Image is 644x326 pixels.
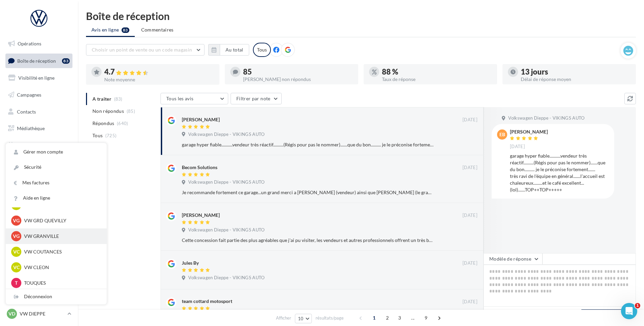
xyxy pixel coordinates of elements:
[208,44,249,56] button: Au total
[6,144,107,160] a: Gérer mon compte
[4,138,74,152] a: Calendrier
[521,68,630,76] div: 13 jours
[220,44,249,56] button: Au total
[8,310,15,317] span: VD
[86,11,636,21] div: Boîte de réception
[182,116,220,123] div: [PERSON_NAME]
[62,58,70,64] div: 83
[104,77,214,82] div: Note moyenne
[253,43,271,57] div: Tous
[188,179,264,185] span: Volkswagen Dieppe - VIKINGS AUTO
[4,37,74,51] a: Opérations
[92,47,192,53] span: Choisir un point de vente ou un code magasin
[188,227,264,233] span: Volkswagen Dieppe - VIKINGS AUTO
[160,93,228,104] button: Tous les avis
[182,298,232,305] div: team cottard motosport
[13,233,20,240] span: VG
[484,253,542,265] button: Modèle de réponse
[510,129,548,134] div: [PERSON_NAME]
[382,68,492,76] div: 88 %
[24,248,99,255] p: VW COUTANCES
[182,212,220,219] div: [PERSON_NAME]
[295,314,312,323] button: 10
[18,75,55,81] span: Visibilité en ligne
[17,92,41,98] span: Campagnes
[105,133,117,138] span: (725)
[4,155,74,175] a: PLV et print personnalisable
[369,312,380,323] span: 1
[17,108,36,114] span: Contacts
[316,315,344,321] span: résultats/page
[463,117,477,123] span: [DATE]
[13,264,20,271] span: VC
[382,77,492,82] div: Taux de réponse
[298,316,304,321] span: 10
[166,96,194,101] span: Tous les avis
[24,264,99,271] p: VW CLEON
[17,142,40,148] span: Calendrier
[17,125,45,131] span: Médiathèque
[182,189,433,196] div: Je recommande fortement ce garage...un grand merci a [PERSON_NAME] (vendeur) ainsi que [PERSON_NA...
[20,310,65,317] p: VW DIEPPE
[243,68,353,76] div: 85
[6,289,107,304] div: Déconnexion
[182,164,217,171] div: Becom Solutions
[104,68,214,76] div: 4.7
[13,248,20,255] span: VC
[182,141,433,148] div: garage hyper fiable...........vendeur très réactif..........(Régis pour pas le nommer).......que ...
[521,77,630,82] div: Délai de réponse moyen
[421,312,431,323] span: 9
[92,120,114,127] span: Répondus
[382,312,393,323] span: 2
[4,105,74,119] a: Contacts
[4,54,74,68] a: Boîte de réception83
[276,315,291,321] span: Afficher
[86,44,205,56] button: Choisir un point de vente ou un code magasin
[182,237,433,244] div: Cette concession fait partie des plus agréables que j'ai pu visiter, les vendeurs et autres profe...
[635,303,640,308] span: 1
[243,77,353,82] div: [PERSON_NAME] non répondus
[394,312,405,323] span: 3
[24,217,99,224] p: VW GRD QUEVILLY
[127,108,135,114] span: (85)
[117,121,128,126] span: (640)
[463,260,477,266] span: [DATE]
[407,312,418,323] span: ...
[4,178,74,198] a: Campagnes DataOnDemand
[92,132,103,139] span: Tous
[13,217,20,224] span: VG
[510,144,525,150] span: [DATE]
[188,275,264,281] span: Volkswagen Dieppe - VIKINGS AUTO
[141,26,174,33] span: Commentaires
[621,303,637,319] iframe: Intercom live chat
[18,41,41,46] span: Opérations
[6,175,107,190] a: Mes factures
[463,299,477,305] span: [DATE]
[17,58,56,63] span: Boîte de réception
[92,108,124,115] span: Non répondus
[24,233,99,240] p: VW GRANVILLE
[508,115,584,121] span: Volkswagen Dieppe - VIKINGS AUTO
[24,280,99,286] p: TOUQUES
[4,121,74,136] a: Médiathèque
[188,131,264,138] span: Volkswagen Dieppe - VIKINGS AUTO
[463,165,477,171] span: [DATE]
[6,190,107,206] a: Aide en ligne
[5,307,72,320] a: VD VW DIEPPE
[499,131,505,138] span: EB
[231,93,282,104] button: Filtrer par note
[6,160,107,175] a: Sécurité
[182,260,199,266] div: Jules By
[4,71,74,85] a: Visibilité en ligne
[510,152,609,193] div: garage hyper fiable...........vendeur très réactif..........(Régis pour pas le nommer).......que ...
[463,212,477,219] span: [DATE]
[4,88,74,102] a: Campagnes
[15,280,18,286] span: T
